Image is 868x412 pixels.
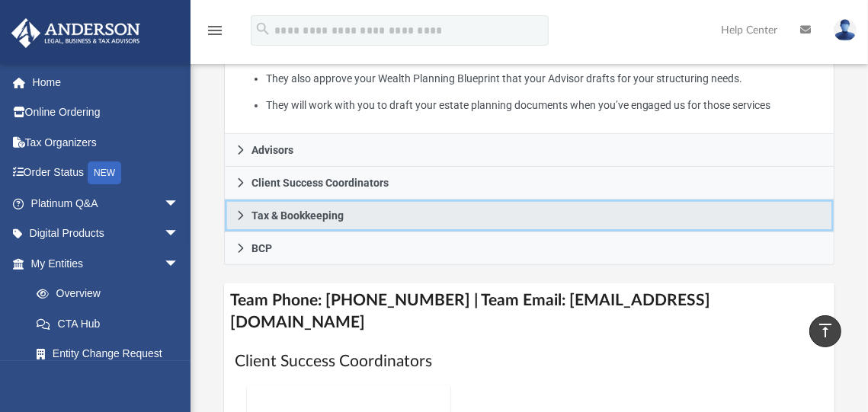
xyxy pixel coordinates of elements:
li: They will work with you to draft your estate planning documents when you’ve engaged us for those ... [266,96,823,115]
i: search [255,21,271,37]
span: Tax & Bookkeeping [251,210,344,221]
a: Overview [21,279,202,309]
div: NEW [88,161,121,184]
a: My Entitiesarrow_drop_down [11,248,202,279]
span: BCP [251,243,272,254]
span: arrow_drop_down [164,188,194,219]
li: They also approve your Wealth Planning Blueprint that your Advisor drafts for your structuring ne... [266,69,823,88]
a: vertical_align_top [809,315,841,347]
a: Tax & Bookkeeping [224,200,834,232]
h4: Team Phone: [PHONE_NUMBER] | Team Email: [EMAIL_ADDRESS][DOMAIN_NAME] [224,283,834,340]
a: Platinum Q&Aarrow_drop_down [11,188,202,219]
a: menu [206,29,224,40]
span: Client Success Coordinators [251,177,389,188]
a: Advisors [224,134,834,167]
img: User Pic [834,19,857,41]
i: vertical_align_top [816,321,834,340]
span: Advisors [251,145,293,155]
a: Tax Organizers [11,127,202,158]
a: Entity Change Request [21,339,202,369]
a: Client Success Coordinators [224,167,834,200]
a: Home [11,67,202,97]
h1: Client Success Coordinators [235,350,823,372]
a: Order StatusNEW [11,158,202,189]
a: BCP [224,232,834,265]
i: menu [206,21,224,40]
a: Online Ordering [11,97,202,128]
span: arrow_drop_down [164,248,194,279]
img: Anderson Advisors Platinum Portal [7,18,145,48]
a: CTA Hub [21,308,202,339]
span: arrow_drop_down [164,219,194,250]
a: Digital Productsarrow_drop_down [11,219,202,249]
